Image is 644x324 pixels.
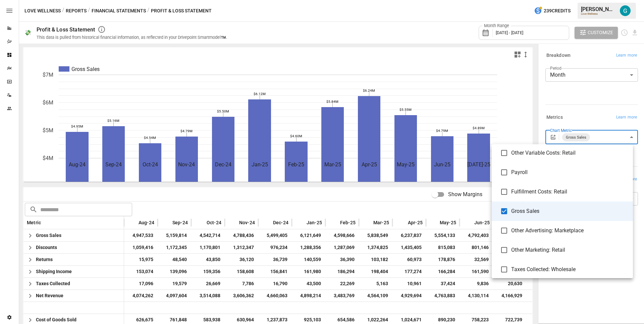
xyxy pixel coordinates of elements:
span: Gross Sales [511,207,628,215]
span: Fulfillment Costs: Retail [511,188,628,196]
span: Other Marketing: Retail [511,246,628,254]
span: Payroll [511,168,628,176]
span: Other Variable Costs: Retail [511,149,628,157]
span: Taxes Collected: Wholesale [511,265,628,273]
span: Other Advertising: Marketplace [511,227,628,235]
